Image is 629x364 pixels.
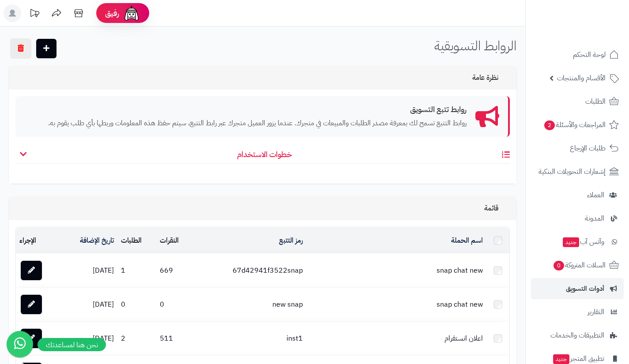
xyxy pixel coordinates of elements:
[306,288,486,321] td: snap chat new
[15,150,510,164] h4: خطوات الاستخدام
[550,329,604,341] span: التطبيقات والخدمات
[587,189,604,201] span: العملاء
[531,301,624,323] a: التقارير
[588,306,604,318] span: التقارير
[23,4,45,24] a: تحديثات المنصة
[279,235,303,246] a: رمز التتبع
[585,95,606,108] span: الطلبات
[60,288,117,321] td: [DATE]
[539,165,606,178] span: إشعارات التحويلات البنكية
[16,228,60,253] td: الإجراء
[306,322,486,355] td: اعلان انستقرام
[434,38,516,53] h1: الروابط التسويقية
[553,354,569,364] span: جديد
[24,118,467,128] p: روابط التتبع تسمح لك بمعرفة مصدر الطلبات والمبيعات في متجرك. عندما يزور العميل متجرك عبر رابط الت...
[531,231,624,252] a: وآتس آبجديد
[531,208,624,229] a: المدونة
[570,142,606,154] span: طلبات الإرجاع
[531,325,624,346] a: التطبيقات والخدمات
[531,255,624,276] a: السلات المتروكة0
[563,237,579,247] span: جديد
[566,282,604,295] span: أدوات التسويق
[156,322,197,355] td: 511
[531,44,624,65] a: لوحة التحكم
[60,254,117,287] td: [DATE]
[554,261,564,270] span: 0
[197,322,306,355] td: inst1
[60,322,117,355] td: [DATE]
[531,161,624,182] a: إشعارات التحويلات البنكية
[544,120,555,130] span: 2
[117,228,157,253] td: الطلبات
[156,288,197,321] td: 0
[557,72,606,84] span: الأقسام والمنتجات
[573,49,606,61] span: لوحة التحكم
[117,288,157,321] td: 0
[444,235,483,246] a: اسم الحملة
[117,254,157,287] td: 1
[80,235,114,246] a: تاريخ الإضافة
[531,91,624,112] a: الطلبات
[117,322,157,355] td: 2
[531,138,624,159] a: طلبات الإرجاع
[472,74,508,82] h3: نظرة عامة
[484,204,508,213] h3: قائمة
[531,184,624,206] a: العملاء
[156,228,197,253] td: النقرات
[197,254,306,287] td: 67d42941f3522snap
[543,119,606,131] span: المراجعات والأسئلة
[105,8,119,19] span: رفيق
[123,4,140,22] img: ai-face.png
[531,114,624,135] a: المراجعات والأسئلة2
[24,105,467,114] h4: روابط تتبع التسويق
[156,254,197,287] td: 669
[585,212,604,225] span: المدونة
[306,254,486,287] td: snap chat new
[531,278,624,299] a: أدوات التسويق
[562,236,604,248] span: وآتس آب
[197,288,306,321] td: new snap
[553,259,606,271] span: السلات المتروكة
